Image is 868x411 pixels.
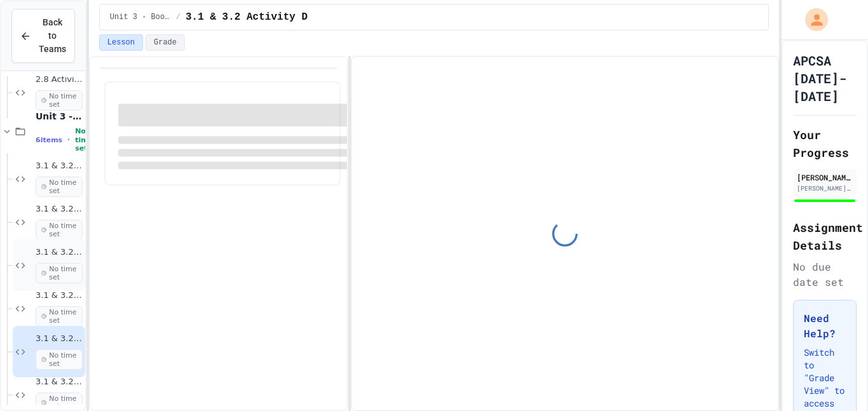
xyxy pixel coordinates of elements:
span: 3.1 & 3.2 Lesson [36,161,83,172]
span: Back to Teams [39,16,66,56]
span: 3.1 & 3.2 Activity D [186,10,308,25]
div: My Account [792,5,831,34]
button: Back to Teams [11,9,75,63]
div: [PERSON_NAME] [797,172,853,183]
h3: Need Help? [804,311,846,341]
span: 2.8 Activity D [36,74,83,85]
div: [PERSON_NAME][EMAIL_ADDRESS][DOMAIN_NAME] [797,184,853,193]
span: No time set [36,220,83,240]
button: Grade [146,34,185,51]
h1: APCSA [DATE]-[DATE] [793,51,857,105]
span: No time set [75,127,93,152]
span: 6 items [36,136,62,144]
span: No time set [36,349,83,370]
span: No time set [36,90,83,111]
span: 3.1 & 3.2 Activity A [36,204,83,215]
h2: Assignment Details [793,219,857,254]
h2: Your Progress [793,126,857,161]
span: No time set [36,263,83,283]
span: Unit 3 - Boolean Expressions [110,12,171,22]
span: No time set [36,177,83,197]
span: 3.1 & 3.2 Activity B [36,247,83,258]
span: 3.1 & 3.2 Activity C [36,290,83,301]
span: Unit 3 - Boolean Expressions [36,111,83,122]
span: • [67,135,70,145]
span: 3.1 & 3.2 Activity E [36,377,83,387]
span: No time set [36,306,83,327]
span: / [176,12,180,22]
span: 3.1 & 3.2 Activity D [36,334,83,344]
button: Lesson [99,34,143,51]
div: No due date set [793,259,857,290]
